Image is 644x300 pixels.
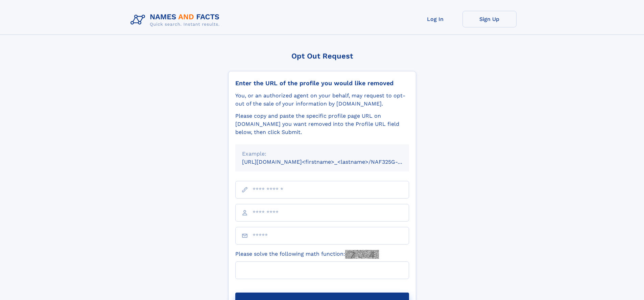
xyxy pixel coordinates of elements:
[128,11,225,29] img: Logo Names and Facts
[235,250,379,259] label: Please solve the following math function:
[242,159,422,165] small: [URL][DOMAIN_NAME]<firstname>_<lastname>/NAF325G-xxxxxxxx
[235,79,409,87] div: Enter the URL of the profile you would like removed
[228,52,416,60] div: Opt Out Request
[242,150,402,158] div: Example:
[462,11,517,27] a: Sign Up
[408,11,462,27] a: Log In
[235,112,409,136] div: Please copy and paste the specific profile page URL on [DOMAIN_NAME] you want removed into the Pr...
[235,92,409,108] div: You, or an authorized agent on your behalf, may request to opt-out of the sale of your informatio...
